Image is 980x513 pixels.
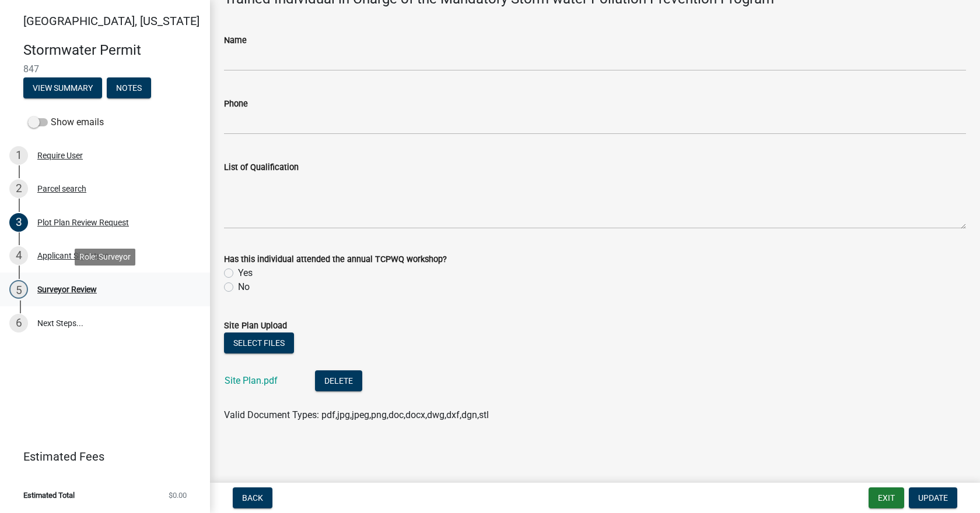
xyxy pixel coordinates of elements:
label: Show emails [28,115,104,129]
label: Yes [238,266,253,280]
div: 6 [9,314,28,332]
div: Require User [37,151,83,160]
div: Surveyor Review [37,285,97,293]
span: 847 [23,63,187,75]
span: Valid Document Types: pdf,jpg,jpeg,png,doc,docx,dwg,dxf,dgn,stl [224,409,489,420]
button: Update [909,487,957,508]
label: Phone [224,100,248,108]
span: Back [242,493,263,503]
div: 1 [9,146,28,165]
wm-modal-confirm: Notes [107,84,151,93]
div: Applicant Signature [37,252,108,260]
button: Notes [107,77,151,98]
a: Site Plan.pdf [225,375,278,386]
button: Exit [869,487,904,508]
span: $0.00 [169,491,187,499]
button: Select files [224,332,294,353]
wm-modal-confirm: Summary [23,84,102,93]
div: 3 [9,213,28,232]
div: Role: Surveyor [75,249,135,266]
wm-modal-confirm: Delete Document [315,376,362,387]
label: List of Qualification [224,164,299,172]
span: [GEOGRAPHIC_DATA], [US_STATE] [23,14,199,28]
span: Update [918,493,948,503]
h4: Stormwater Permit [23,42,201,59]
div: Plot Plan Review Request [37,218,129,227]
div: 2 [9,179,28,198]
label: Has this individual attended the annual TCPWQ workshop? [224,256,447,264]
label: No [238,280,250,294]
span: Estimated Total [23,491,75,499]
button: View Summary [23,77,102,98]
div: 5 [9,280,28,299]
label: Name [224,37,247,45]
a: Estimated Fees [9,445,191,468]
button: Delete [315,370,362,391]
div: Parcel search [37,185,86,193]
div: 4 [9,246,28,265]
label: Site Plan Upload [224,322,287,330]
button: Back [233,487,272,508]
